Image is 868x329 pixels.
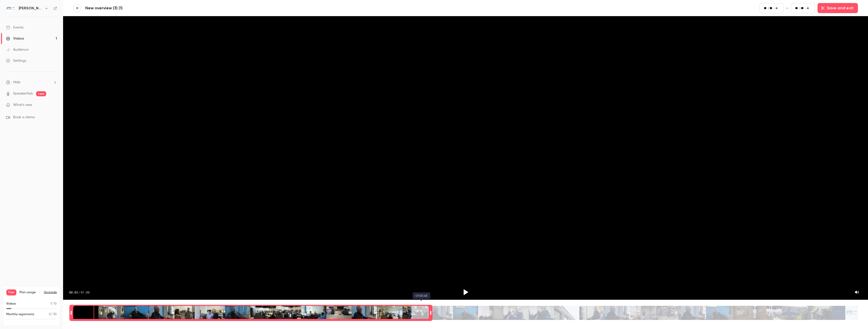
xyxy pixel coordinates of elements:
[801,5,805,11] input: seconds
[800,6,800,11] span: :
[759,3,784,13] fieldset: 00:00.00
[81,290,90,294] span: 01:00
[6,25,23,30] div: Events
[6,80,57,85] li: help-dropdown-opener
[6,312,34,317] p: Monthly registrants
[6,4,14,12] img: Shannon Technical Services
[69,290,90,294] div: 00:03
[49,312,57,317] p: / 30
[768,6,769,11] span: :
[818,3,858,13] button: Save and exit
[429,305,432,320] div: Time range seconds end time
[807,6,811,11] input: milliseconds
[13,80,20,85] span: Help
[791,3,815,13] fieldset: 01:00.63
[49,313,51,316] span: 0
[764,5,768,11] input: minutes
[44,290,57,294] button: Upgrade
[19,290,41,294] span: Plan usage
[19,6,42,11] h6: [PERSON_NAME] Technical Services
[852,287,862,297] button: Mute
[73,306,858,320] div: Time range selector
[770,5,774,11] input: seconds
[786,5,788,11] span: -
[795,5,799,11] input: minutes
[459,286,472,298] button: Play
[69,305,73,320] div: Time range seconds start time
[13,91,33,96] a: SpeakerHub
[775,6,779,11] input: milliseconds
[63,16,868,300] section: Video player
[50,302,57,306] p: / 10
[69,290,78,294] span: 00:03
[6,302,16,306] p: Videos
[50,302,51,305] span: 1
[6,47,29,52] div: Audience
[6,36,24,41] div: Videos
[13,102,32,108] span: What's new
[51,103,57,107] iframe: Noticeable Trigger
[774,6,775,11] span: .
[85,5,206,11] a: New overview (3) (1)
[6,58,26,63] div: Settings
[6,289,16,295] span: Free
[36,91,46,96] span: new
[13,115,35,120] span: Book a demo
[805,6,806,11] span: .
[78,290,80,294] span: /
